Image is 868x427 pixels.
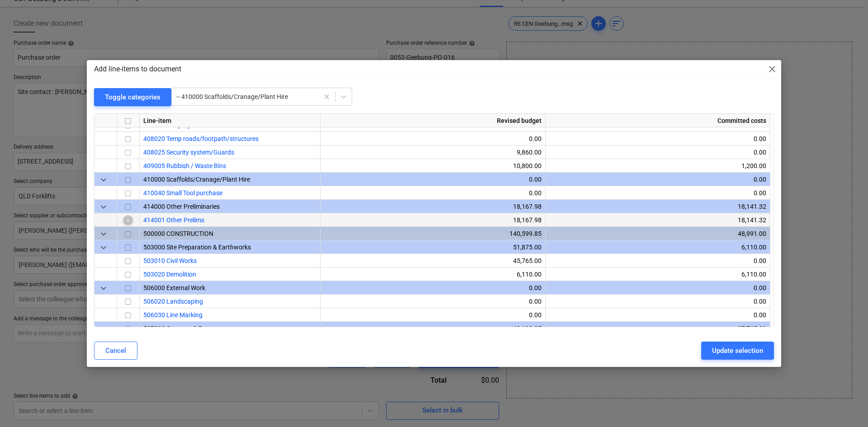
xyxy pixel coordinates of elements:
a: 503010 Civil Works [143,257,197,264]
div: 6,110.00 [549,267,766,281]
a: 414001 Other Prelims [143,216,204,224]
div: 9,860.00 [324,145,542,159]
div: 0.00 [549,295,766,308]
a: 410040 Small Tool purchase [143,189,222,197]
span: keyboard_arrow_down [98,174,109,185]
iframe: Chat Widget [823,384,868,427]
div: 51,875.00 [324,240,542,254]
div: 18,141.32 [549,213,766,227]
div: 45,765.00 [324,254,542,267]
div: 18,167.98 [324,200,542,213]
div: 18,167.98 [324,213,542,227]
a: 408020 Temp roads/footpath/structures [143,135,259,142]
div: Revised budget [321,114,546,127]
span: keyboard_arrow_down [98,324,109,334]
p: Add line-items to document [94,64,181,75]
button: Update selection [701,342,774,360]
div: 0.00 [324,295,542,308]
div: 0.00 [324,281,542,295]
div: 0.00 [549,173,766,186]
div: 0.00 [549,145,766,159]
span: keyboard_arrow_down [98,229,109,239]
div: Update selection [712,345,763,357]
span: close [767,64,778,75]
div: 0.00 [549,281,766,295]
span: 414000 Other Preliminaries [143,203,220,210]
a: 408025 Security system/Guards [143,149,234,156]
div: 0.00 [549,254,766,267]
div: 1,200.00 [549,159,766,173]
div: 0.00 [549,186,766,200]
div: 48,991.00 [549,227,766,240]
span: 503000 Site Preparation & Earthworks [143,244,251,251]
div: 0.00 [549,132,766,145]
div: 27,765.00 [549,322,766,335]
div: 0.00 [324,173,542,186]
a: 503020 Demolition [143,271,196,278]
div: 0.00 [549,308,766,322]
div: Cancel [105,345,126,357]
div: Toggle categories [105,91,160,103]
span: keyboard_arrow_down [98,202,109,212]
div: 0.00 [324,132,542,145]
div: 6,110.00 [549,240,766,254]
div: 6,110.00 [324,267,542,281]
div: 69,108.85 [324,322,542,335]
div: 18,141.32 [549,200,766,213]
span: 410000 Scaffolds/Cranage/Plant Hire [143,176,250,183]
div: 10,800.00 [324,159,542,173]
div: 0.00 [324,308,542,322]
span: 506000 External Work [143,284,205,291]
a: 506020 Landscaping [143,298,203,305]
span: keyboard_arrow_down [98,283,109,294]
a: 409005 Rubbish / Waste Bins [143,162,226,169]
div: Committed costs [546,114,770,127]
div: 140,599.85 [324,227,542,240]
button: Toggle categories [94,88,171,106]
button: Cancel [94,342,137,360]
div: 0.00 [324,186,542,200]
span: 500000 CONSTRUCTION [143,230,213,237]
span: 507000 Concrete & Reo [143,325,209,332]
div: Line-item [140,114,321,127]
a: 506030 Line Marking [143,311,203,319]
span: keyboard_arrow_down [98,242,109,253]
